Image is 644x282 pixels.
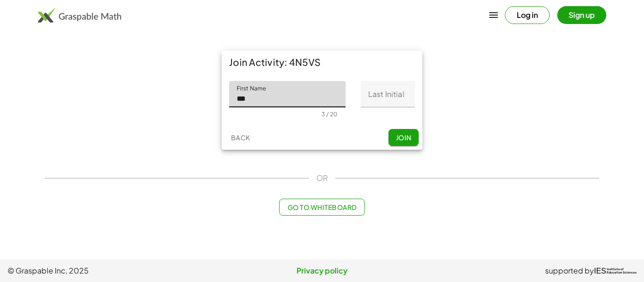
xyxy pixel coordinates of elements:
[231,133,250,142] span: Back
[322,111,338,118] div: 3 / 20
[222,51,422,73] div: Join Activity: 4N5VS
[607,268,636,274] span: Institute of Education Sciences
[557,6,606,24] button: Sign up
[225,129,256,146] button: Back
[594,265,636,276] a: IESInstitute ofEducation Sciences
[594,266,606,275] span: IES
[388,129,419,146] button: Join
[316,172,328,184] span: OR
[287,203,356,211] span: Go to Whiteboard
[217,265,427,276] a: Privacy policy
[545,265,594,276] span: supported by
[396,133,411,142] span: Join
[505,6,550,24] button: Log in
[279,199,364,216] button: Go to Whiteboard
[8,265,217,276] span: © Graspable Inc, 2025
